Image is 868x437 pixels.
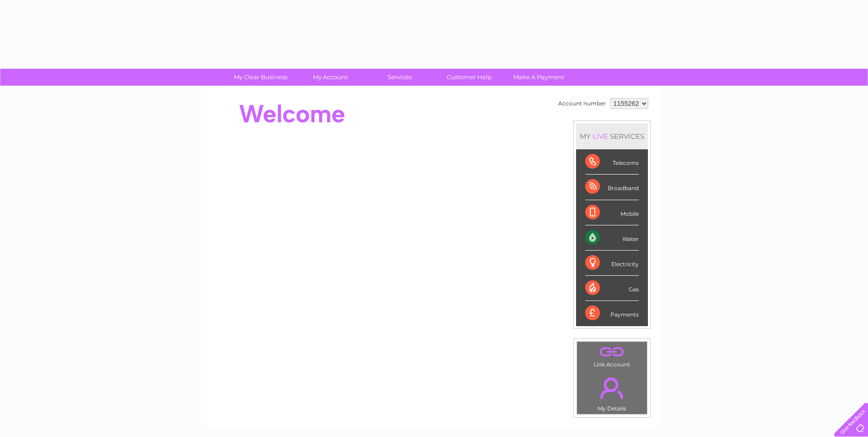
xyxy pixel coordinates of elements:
a: . [579,372,645,404]
div: Electricity [585,251,639,276]
a: Services [362,69,437,86]
td: Link Account [577,341,647,370]
td: Account number [556,96,608,111]
div: Water [585,225,639,251]
a: Customer Help [431,69,507,86]
div: Broadband [585,175,639,200]
a: My Clear Business [223,69,298,86]
div: LIVE [591,132,610,141]
div: Telecoms [585,149,639,175]
div: MY SERVICES [576,123,648,149]
td: My Details [577,370,647,415]
a: My Account [292,69,368,86]
a: . [579,344,645,360]
div: Payments [585,301,639,326]
a: Make A Payment [501,69,577,86]
div: Gas [585,276,639,301]
div: Mobile [585,200,639,225]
